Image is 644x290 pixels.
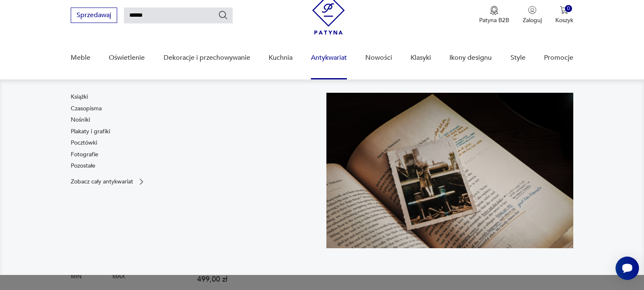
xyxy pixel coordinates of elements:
a: Dekoracje i przechowywanie [164,42,250,74]
a: Fotografie [71,150,98,159]
img: Ikona medalu [490,6,498,15]
a: Style [511,42,526,74]
p: Zobacz cały antykwariat [71,179,133,184]
img: Ikona koszyka [560,6,568,14]
a: Nowości [365,42,392,74]
button: Sprzedawaj [71,8,117,23]
a: Ikony designu [449,42,492,74]
a: Plakaty i grafiki [71,127,110,136]
a: Oświetlenie [109,42,145,74]
a: Pocztówki [71,139,97,147]
button: Zaloguj [523,6,542,24]
div: 0 [565,5,572,12]
a: Nośniki [71,116,90,124]
a: Książki [71,93,88,101]
a: Promocje [544,42,573,74]
button: 0Koszyk [555,6,573,24]
a: Kuchnia [269,42,292,74]
button: Szukaj [218,10,228,20]
iframe: Smartsupp widget button [616,257,639,280]
p: Patyna B2B [479,16,509,24]
a: Ikona medaluPatyna B2B [479,6,509,24]
p: Zaloguj [523,16,542,24]
a: Czasopisma [71,104,102,113]
a: Klasyki [411,42,431,74]
p: Koszyk [555,16,573,24]
a: Pozostałe [71,162,95,170]
img: Ikonka użytkownika [528,6,536,14]
a: Meble [71,42,90,74]
button: Patyna B2B [479,6,509,24]
img: c8a9187830f37f141118a59c8d49ce82.jpg [326,93,573,248]
a: Sprzedawaj [71,13,117,19]
a: Antykwariat [311,42,347,74]
a: Zobacz cały antykwariat [71,178,146,186]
